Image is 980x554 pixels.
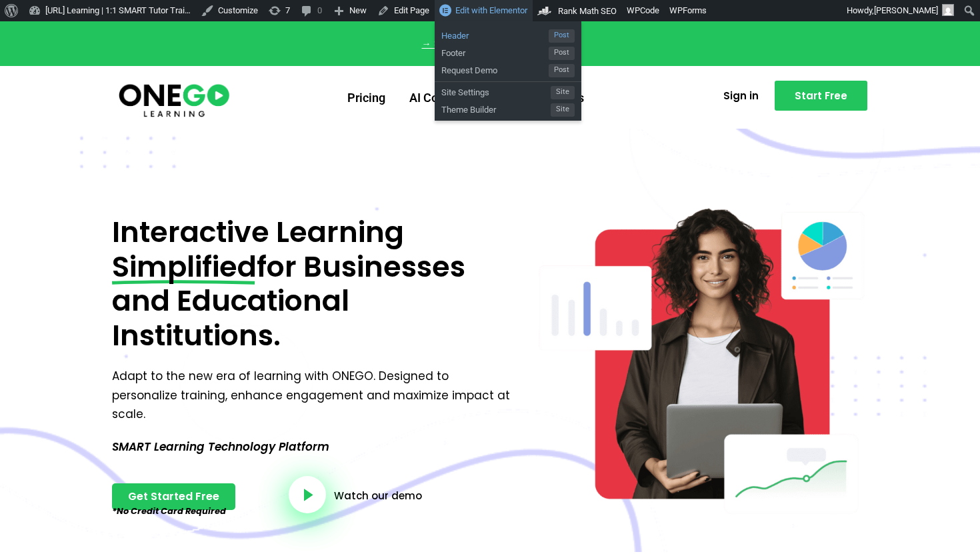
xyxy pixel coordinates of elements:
[549,47,575,60] span: Post
[435,82,581,99] a: Site SettingsSite
[422,37,495,50] a: → Start for Free
[289,476,326,513] a: video-button
[435,25,581,43] a: HeaderPost
[128,491,219,502] span: Get Started Free
[441,82,551,99] span: Site Settings
[795,91,847,101] span: Start Free
[551,86,575,99] span: Site
[551,103,575,117] span: Site
[707,83,775,109] a: Sign in
[874,5,938,15] span: [PERSON_NAME]
[112,212,404,252] span: Interactive Learning
[112,505,226,517] em: *No Credit Card Required
[112,247,465,355] span: for Businesses and Educational Institutions.
[549,29,575,43] span: Post
[112,367,515,425] p: Adapt to the new era of learning with ONEGO. Designed to personalize training, enhance engagement...
[397,81,516,115] a: AI Course Creator
[549,64,575,77] span: Post
[112,250,257,285] span: Simplified
[112,483,235,510] a: Get Started Free
[335,81,397,115] a: Pricing
[455,5,527,15] span: Edit with Elementor
[441,99,551,117] span: Theme Builder
[558,6,617,16] span: Rank Math SEO
[435,60,581,77] a: Request DemoPost
[723,91,759,101] span: Sign in
[441,25,549,43] span: Header
[441,60,549,77] span: Request Demo
[435,99,581,117] a: Theme BuilderSite
[441,43,549,60] span: Footer
[435,43,581,60] a: FooterPost
[112,437,515,457] p: SMART Learning Technology Platform
[775,81,867,111] a: Start Free
[334,491,422,501] a: Watch our demo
